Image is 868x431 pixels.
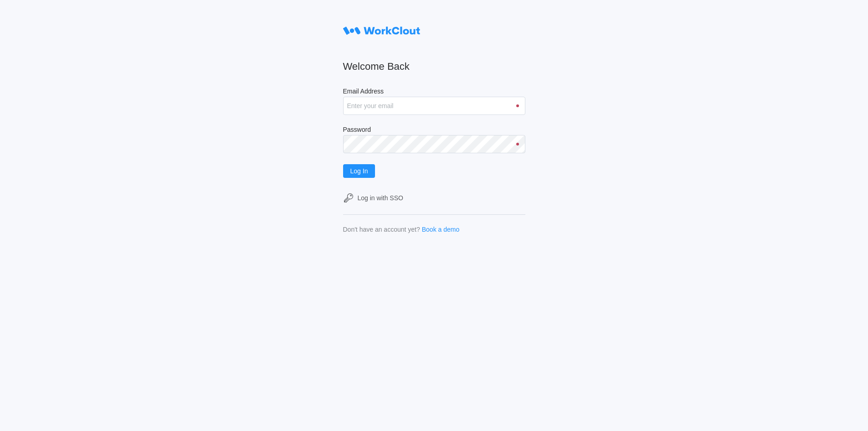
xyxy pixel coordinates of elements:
div: Log in with SSO [358,194,403,202]
label: Password [343,126,525,135]
a: Book a demo [422,226,460,233]
button: Log In [343,164,375,178]
a: Log in with SSO [343,192,525,203]
h2: Welcome Back [343,60,525,73]
label: Email Address [343,88,525,97]
input: Enter your email [343,97,525,115]
div: Don't have an account yet? [343,226,420,233]
span: Log In [350,168,368,174]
